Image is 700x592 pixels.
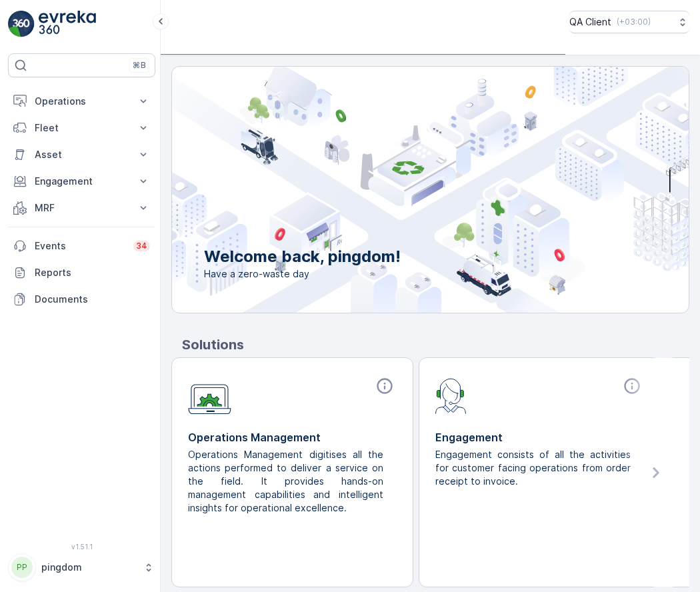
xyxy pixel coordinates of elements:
p: QA Client [569,15,611,29]
a: Documents [8,286,155,313]
button: QA Client(+03:00) [569,11,689,33]
p: Fleet [35,121,129,135]
button: Fleet [8,115,155,141]
img: module-icon [188,377,231,415]
p: Documents [35,293,150,306]
button: MRF [8,195,155,221]
p: Operations Management [188,429,397,445]
p: Asset [35,148,129,161]
button: PPpingdom [8,553,155,581]
p: Operations [35,95,129,108]
p: Solutions [182,335,689,355]
p: Engagement [435,429,644,445]
div: PP [11,557,33,578]
span: Have a zero-waste day [204,267,401,281]
img: logo [8,11,35,37]
button: Operations [8,88,155,115]
img: module-icon [435,377,467,414]
p: ( +03:00 ) [617,17,651,27]
p: Reports [35,266,150,279]
a: Reports [8,259,155,286]
button: Engagement [8,168,155,195]
img: logo_light-DOdMpM7g.png [39,11,96,37]
p: Engagement [35,175,129,188]
p: Events [35,239,125,253]
button: Asset [8,141,155,168]
p: pingdom [41,561,137,574]
p: MRF [35,201,129,215]
a: Events34 [8,233,155,259]
p: 34 [136,241,147,251]
p: Operations Management digitises all the actions performed to deliver a service on the field. It p... [188,448,386,515]
p: Engagement consists of all the activities for customer facing operations from order receipt to in... [435,448,633,488]
p: ⌘B [133,60,146,71]
img: city illustration [112,67,689,313]
span: v 1.51.1 [8,543,155,551]
p: Welcome back, pingdom! [204,246,401,267]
